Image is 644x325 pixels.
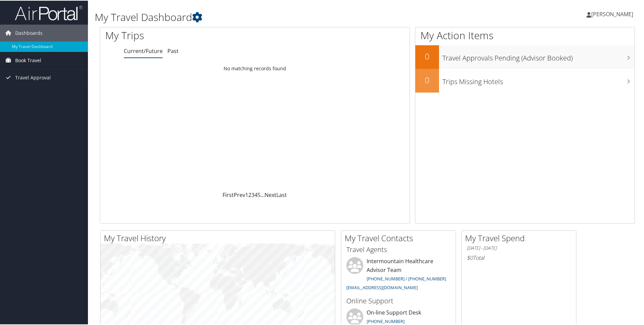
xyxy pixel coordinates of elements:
a: Current/Future [124,47,163,54]
a: 4 [254,191,257,198]
h2: My Travel Contacts [345,232,456,243]
a: 5 [257,191,260,198]
a: First [223,191,234,198]
h3: Trips Missing Hotels [442,73,635,86]
h2: 0 [415,50,439,61]
a: Past [167,47,179,54]
td: No matching records found [100,62,410,74]
h1: My Action Items [415,28,635,42]
a: Next [264,191,276,198]
a: 3 [251,191,254,198]
a: Prev [234,191,245,198]
span: $0 [467,253,473,261]
a: [EMAIL_ADDRESS][DOMAIN_NAME] [346,284,418,290]
li: Intermountain Healthcare Advisor Team [343,256,454,293]
h3: Online Support [346,296,451,305]
h6: Total [467,253,571,261]
h1: My Trips [105,28,276,42]
span: Book Travel [15,51,41,68]
span: [PERSON_NAME] [591,10,633,17]
h3: Travel Agents [346,244,451,254]
span: … [260,191,264,198]
a: [PHONE_NUMBER] [367,318,405,324]
img: airportal-logo.png [15,4,83,20]
h1: My Travel Dashboard [95,9,458,24]
a: 2 [248,191,251,198]
h2: My Travel Spend [465,232,576,243]
a: Last [276,191,287,198]
a: [PHONE_NUMBER] / [PHONE_NUMBER] [367,275,446,281]
a: 1 [245,191,248,198]
h2: My Travel History [104,232,335,243]
a: 0Trips Missing Hotels [415,68,635,92]
h3: Travel Approvals Pending (Advisor Booked) [442,49,635,62]
a: [PERSON_NAME] [586,3,640,24]
h6: [DATE] - [DATE] [467,244,571,251]
span: Dashboards [15,24,43,41]
a: 0Travel Approvals Pending (Advisor Booked) [415,45,635,68]
h2: 0 [415,74,439,85]
span: Travel Approval [15,69,51,85]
